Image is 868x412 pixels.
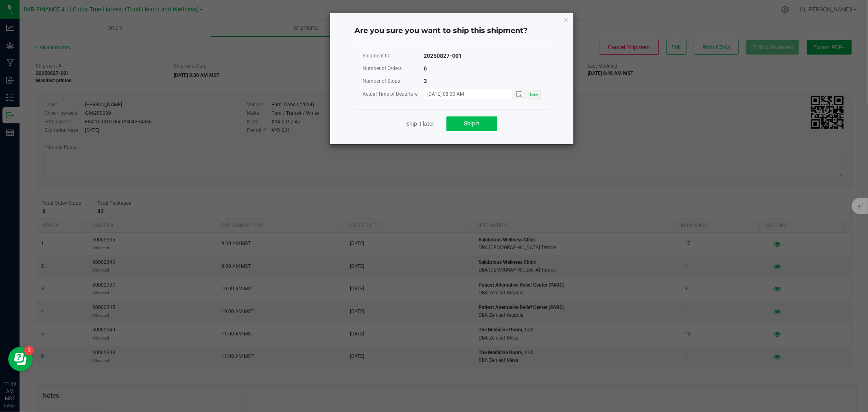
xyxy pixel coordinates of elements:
[354,26,549,36] h4: Are you sure you want to ship this shipment?
[424,76,427,86] div: 3
[530,92,538,97] span: Now
[512,89,528,99] span: Toggle popup
[24,346,34,355] iframe: Resource center unread badge
[424,64,427,74] div: 6
[363,64,424,74] div: Number of Orders
[8,347,33,371] iframe: Resource center
[464,120,480,127] span: Ship it
[406,120,434,128] a: Ship it later
[424,89,503,99] input: MM/dd/yyyy HH:MM a
[363,89,424,99] div: Actual Time of Departure
[363,51,424,61] div: Shipment ID
[446,116,497,131] button: Ship it
[424,51,462,61] div: 20250827-001
[563,15,568,24] button: Close
[363,76,424,86] div: Number of Stops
